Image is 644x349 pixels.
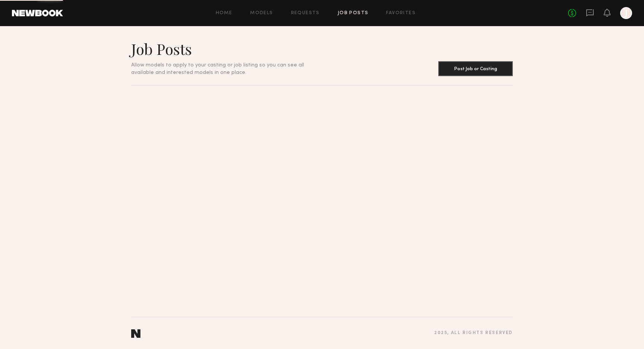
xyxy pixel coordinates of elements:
[131,40,322,58] h1: Job Posts
[620,7,632,19] a: J
[386,11,416,16] a: Favorites
[291,11,320,16] a: Requests
[216,11,233,16] a: Home
[434,331,513,336] div: 2025 , all rights reserved
[438,61,513,76] button: Post Job or Casting
[131,63,304,75] span: Allow models to apply to your casting or job listing so you can see all available and interested ...
[250,11,273,16] a: Models
[338,11,369,16] a: Job Posts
